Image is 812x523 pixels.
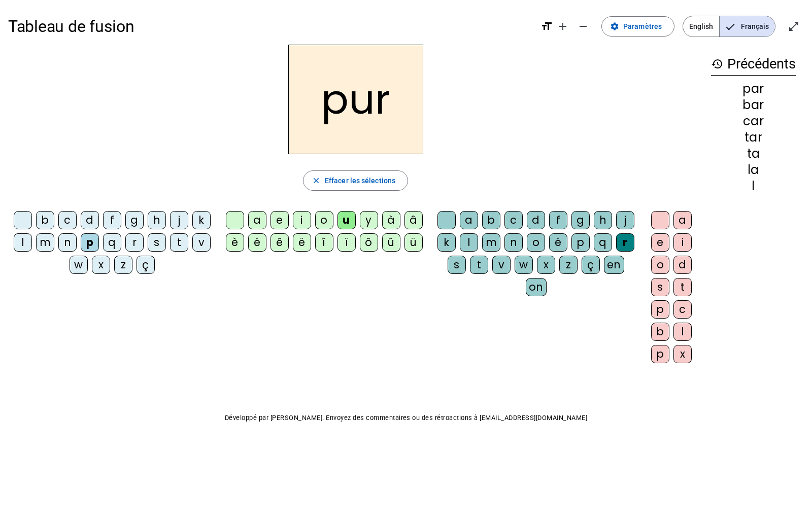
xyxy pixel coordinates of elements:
[470,256,488,274] div: t
[571,233,590,252] div: p
[148,233,166,252] div: s
[504,211,523,229] div: c
[36,233,54,252] div: m
[571,211,590,229] div: g
[192,211,211,229] div: k
[312,176,321,185] mat-icon: close
[616,233,634,252] div: r
[553,16,573,37] button: Augmenter la taille de la police
[604,256,624,274] div: en
[515,256,533,274] div: w
[683,16,775,37] mat-button-toggle-group: Language selection
[549,211,567,229] div: f
[404,211,423,229] div: â
[527,233,545,252] div: o
[711,164,796,176] div: la
[192,233,211,252] div: v
[58,211,77,229] div: c
[270,211,289,229] div: e
[601,16,674,37] button: Paramètres
[582,256,600,274] div: ç
[248,233,266,252] div: é
[610,22,619,31] mat-icon: settings
[303,170,408,191] button: Effacer les sélections
[360,211,378,229] div: y
[288,45,423,154] h2: pur
[711,180,796,192] div: l
[549,233,567,252] div: é
[81,233,99,252] div: p
[148,211,166,229] div: h
[14,233,32,252] div: l
[577,20,589,32] mat-icon: remove
[492,256,511,274] div: v
[651,323,669,341] div: b
[315,233,333,252] div: î
[673,256,692,274] div: d
[482,211,500,229] div: b
[125,211,144,229] div: g
[527,211,545,229] div: d
[711,99,796,111] div: bar
[315,211,333,229] div: o
[170,233,188,252] div: t
[711,58,723,70] mat-icon: history
[460,211,478,229] div: a
[504,233,523,252] div: n
[103,211,121,229] div: f
[616,211,634,229] div: j
[137,256,155,274] div: ç
[594,211,612,229] div: h
[437,233,456,252] div: k
[58,233,77,252] div: n
[103,233,121,252] div: q
[8,412,804,424] p: Développé par [PERSON_NAME]. Envoyez des commentaires ou des rétroactions à [EMAIL_ADDRESS][DOMAI...
[448,256,466,274] div: s
[559,256,578,274] div: z
[651,345,669,363] div: p
[784,16,804,37] button: Entrer en plein écran
[623,20,662,32] span: Paramètres
[711,148,796,160] div: ta
[673,211,692,229] div: a
[673,278,692,296] div: t
[170,211,188,229] div: j
[226,233,244,252] div: è
[125,233,144,252] div: r
[325,175,395,187] span: Effacer les sélections
[460,233,478,252] div: l
[81,211,99,229] div: d
[651,233,669,252] div: e
[673,300,692,319] div: c
[711,53,796,76] h3: Précédents
[711,115,796,127] div: car
[673,323,692,341] div: l
[557,20,569,32] mat-icon: add
[573,16,593,37] button: Diminuer la taille de la police
[482,233,500,252] div: m
[92,256,110,274] div: x
[404,233,423,252] div: ü
[360,233,378,252] div: ô
[36,211,54,229] div: b
[293,233,311,252] div: ë
[114,256,132,274] div: z
[270,233,289,252] div: ê
[673,345,692,363] div: x
[594,233,612,252] div: q
[337,211,356,229] div: u
[537,256,555,274] div: x
[540,20,553,32] mat-icon: format_size
[673,233,692,252] div: i
[711,83,796,95] div: par
[8,10,532,43] h1: Tableau de fusion
[293,211,311,229] div: i
[651,278,669,296] div: s
[720,16,775,37] span: Français
[711,131,796,144] div: tar
[651,256,669,274] div: o
[526,278,547,296] div: on
[788,20,800,32] mat-icon: open_in_full
[382,211,400,229] div: à
[683,16,719,37] span: English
